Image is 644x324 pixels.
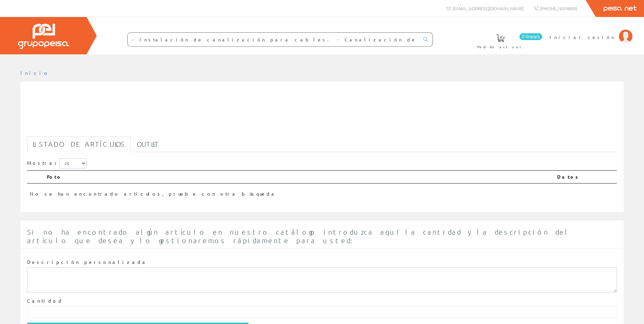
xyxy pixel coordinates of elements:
[20,70,49,76] a: Inicio
[453,5,523,11] span: [EMAIL_ADDRESS][DOMAIN_NAME]
[27,228,571,245] span: Si no ha encontrado algún artículo en nuestro catálogo introduzca aquí la cantidad y la descripci...
[59,158,87,168] select: Mostrar
[519,33,542,40] span: 0 línea/s
[27,136,131,152] a: Listado de artículos
[554,170,617,183] th: Datos
[27,158,87,168] label: Mostrar
[27,183,554,200] td: No se han encontrado artículos, pruebe con otra búsqueda
[540,5,577,11] span: [PHONE_NUMBER]
[27,259,148,266] label: Descripción personalizada
[128,33,419,46] input: Buscar ...
[44,170,554,183] th: Foto
[27,92,617,133] h1: - Instalación de canalización para cables. - Canalización de cableado. Fase, neutro y tierra. - I...
[550,34,615,40] span: Iniciar sesión
[27,298,63,304] label: Cantidad
[477,43,523,50] span: Pedido actual
[131,136,165,152] a: Outlet
[18,24,69,49] img: Grupo Peisa
[550,28,632,35] a: Iniciar sesión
